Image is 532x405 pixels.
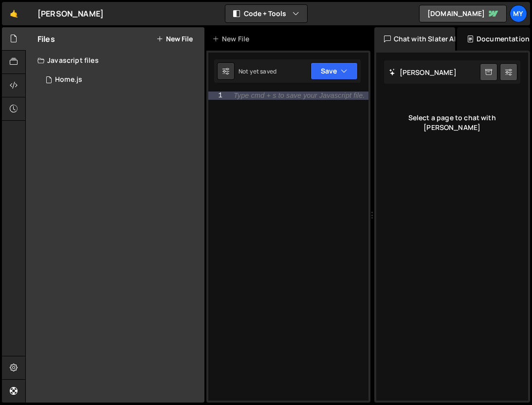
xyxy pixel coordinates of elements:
a: 🤙 [2,2,26,25]
div: Type cmd + s to save your Javascript file. [234,92,365,99]
button: New File [156,35,193,43]
button: Code + Tools [225,5,307,22]
h2: Files [37,34,55,44]
h2: [PERSON_NAME] [389,68,457,77]
a: My [510,5,527,22]
div: Home.js [55,75,82,84]
button: Save [311,62,358,80]
div: Select a page to chat with [PERSON_NAME] [384,98,521,147]
div: Not yet saved [238,67,276,75]
div: 16209/43631.js [37,70,204,90]
div: 1 [208,92,229,100]
div: Javascript files [26,51,204,70]
div: [PERSON_NAME] [37,8,104,19]
div: New File [212,34,253,44]
a: [DOMAIN_NAME] [419,5,507,22]
div: Chat with Slater AI [374,27,455,51]
div: Documentation [457,27,530,51]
